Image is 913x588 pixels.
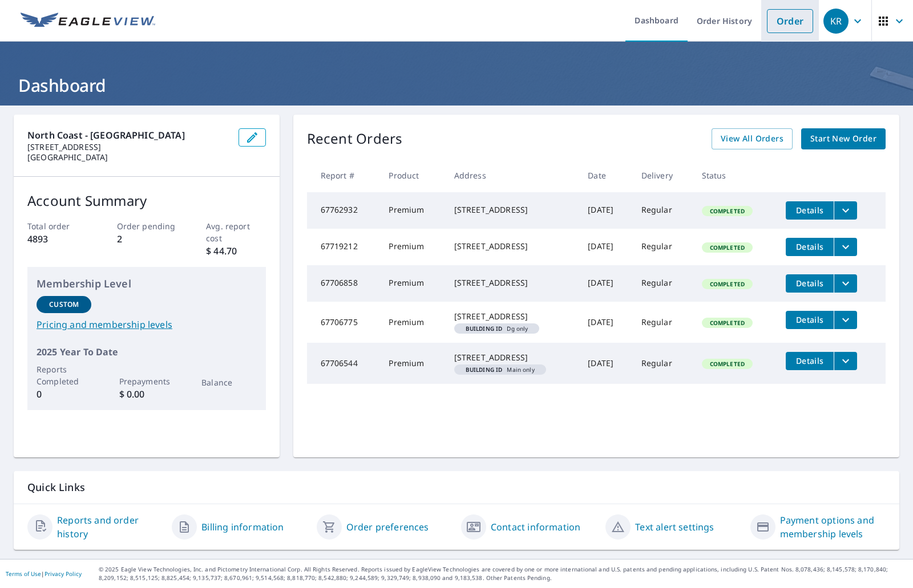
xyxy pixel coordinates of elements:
[834,238,857,256] button: filesDropdownBtn-67719212
[49,299,79,310] p: Custom
[57,513,163,541] a: Reports and order history
[786,201,834,220] button: detailsBtn-67762932
[703,207,752,215] span: Completed
[459,367,542,372] span: Main only
[27,128,229,142] p: North Coast - [GEOGRAPHIC_DATA]
[579,302,632,343] td: [DATE]
[823,9,849,34] div: KR
[579,265,632,302] td: [DATE]
[780,513,886,541] a: Payment options and membership levels
[379,229,445,265] td: Premium
[834,352,857,370] button: filesDropdownBtn-67706544
[445,159,579,192] th: Address
[793,355,827,366] span: Details
[379,159,445,192] th: Product
[27,232,87,246] p: 4893
[307,265,380,302] td: 67706858
[14,74,899,97] h1: Dashboard
[454,277,570,289] div: [STREET_ADDRESS]
[119,375,174,387] p: Prepayments
[21,13,155,30] img: EV Logo
[703,244,752,252] span: Completed
[119,387,174,401] p: $ 0.00
[27,480,886,494] p: Quick Links
[801,128,886,149] a: Start New Order
[693,159,777,192] th: Status
[307,343,380,384] td: 67706544
[454,311,570,322] div: [STREET_ADDRESS]
[454,204,570,216] div: [STREET_ADDRESS]
[834,311,857,329] button: filesDropdownBtn-67706775
[459,326,535,331] span: Dg only
[379,265,445,302] td: Premium
[786,311,834,329] button: detailsBtn-67706775
[454,241,570,252] div: [STREET_ADDRESS]
[767,9,813,33] a: Order
[206,244,265,258] p: $ 44.70
[37,363,91,387] p: Reports Completed
[37,345,257,359] p: 2025 Year To Date
[793,314,827,325] span: Details
[632,192,693,229] td: Regular
[786,238,834,256] button: detailsBtn-67719212
[37,387,91,401] p: 0
[346,520,429,534] a: Order preferences
[491,520,580,534] a: Contact information
[6,570,82,577] p: |
[466,326,503,331] em: Building ID
[579,159,632,192] th: Date
[810,132,876,146] span: Start New Order
[379,192,445,229] td: Premium
[99,565,907,582] p: © 2025 Eagle View Technologies, Inc. and Pictometry International Corp. All Rights Reserved. Repo...
[206,220,265,244] p: Avg. report cost
[793,205,827,216] span: Details
[307,302,380,343] td: 67706775
[201,520,284,534] a: Billing information
[703,319,752,327] span: Completed
[834,201,857,220] button: filesDropdownBtn-67762932
[786,352,834,370] button: detailsBtn-67706544
[703,280,752,288] span: Completed
[37,276,257,291] p: Membership Level
[632,265,693,302] td: Regular
[27,220,87,232] p: Total order
[579,343,632,384] td: [DATE]
[786,274,834,293] button: detailsBtn-67706858
[579,192,632,229] td: [DATE]
[632,302,693,343] td: Regular
[793,278,827,289] span: Details
[27,152,229,163] p: [GEOGRAPHIC_DATA]
[307,229,380,265] td: 67719212
[307,159,380,192] th: Report #
[579,229,632,265] td: [DATE]
[793,241,827,252] span: Details
[721,132,783,146] span: View All Orders
[117,232,176,246] p: 2
[632,159,693,192] th: Delivery
[307,192,380,229] td: 67762932
[117,220,176,232] p: Order pending
[27,142,229,152] p: [STREET_ADDRESS]
[45,570,82,578] a: Privacy Policy
[454,352,570,363] div: [STREET_ADDRESS]
[635,520,714,534] a: Text alert settings
[632,229,693,265] td: Regular
[632,343,693,384] td: Regular
[379,343,445,384] td: Premium
[379,302,445,343] td: Premium
[307,128,403,149] p: Recent Orders
[37,318,257,331] a: Pricing and membership levels
[703,360,752,368] span: Completed
[466,367,503,372] em: Building ID
[712,128,793,149] a: View All Orders
[6,570,41,578] a: Terms of Use
[834,274,857,293] button: filesDropdownBtn-67706858
[27,190,266,211] p: Account Summary
[201,376,256,388] p: Balance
